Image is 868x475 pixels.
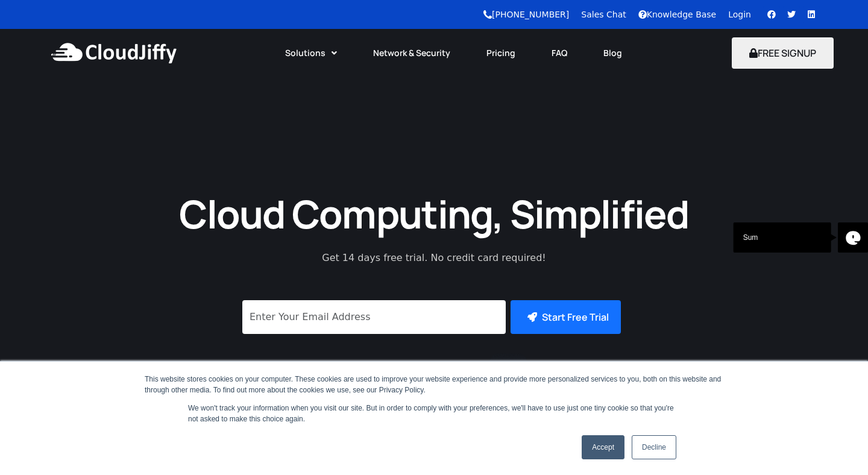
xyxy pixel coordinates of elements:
[145,374,723,395] div: This website stores cookies on your computer. These cookies are used to improve your website expe...
[242,300,506,334] input: Enter Your Email Address
[581,10,626,19] a: Sales Chat
[638,10,717,19] a: Knowledge Base
[355,40,468,66] a: Network & Security
[582,435,624,459] a: Accept
[585,40,640,66] a: Blog
[511,300,621,334] button: Start Free Trial
[533,40,585,66] a: FAQ
[728,10,751,19] a: Login
[468,40,533,66] a: Pricing
[188,403,680,424] p: We won't track your information when you visit our site. But in order to comply with your prefere...
[732,37,834,69] button: FREE SIGNUP
[632,435,676,459] a: Decline
[732,46,834,60] a: FREE SIGNUP
[483,10,569,19] a: [PHONE_NUMBER]
[267,40,355,66] a: Solutions
[268,251,600,265] p: Get 14 days free trial. No credit card required!
[163,189,705,239] h1: Cloud Computing, Simplified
